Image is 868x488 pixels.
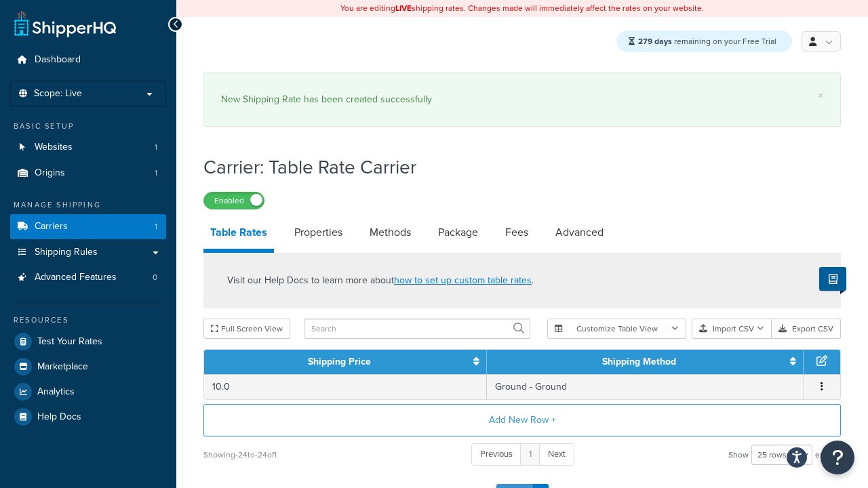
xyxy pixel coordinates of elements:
[35,142,73,153] span: Websites
[35,221,68,232] span: Carriers
[498,216,535,249] a: Fees
[308,354,371,369] a: Shipping Price
[10,314,166,326] div: Resources
[155,142,157,153] span: 1
[10,161,166,186] li: Origins
[35,247,98,258] span: Shipping Rules
[10,199,166,211] div: Manage Shipping
[34,88,82,100] span: Scope: Live
[153,272,157,283] span: 0
[772,319,841,339] button: Export CSV
[10,265,166,290] a: Advanced Features0
[819,267,846,291] button: Show Help Docs
[394,273,532,287] a: how to set up custom table rates
[818,90,823,101] a: ×
[227,273,534,288] p: Visit our Help Docs to learn more about .
[37,386,75,398] span: Analytics
[37,336,102,348] span: Test Your Rates
[204,374,487,399] td: 10.0
[10,47,166,73] a: Dashboard
[10,135,166,160] a: Websites1
[35,272,117,283] span: Advanced Features
[203,445,277,464] div: Showing -24 to -24 of 1
[10,161,166,186] a: Origins1
[821,441,854,474] button: Open Resource Center
[487,374,804,399] td: Ground - Ground
[304,319,530,339] input: Search
[288,216,349,249] a: Properties
[10,354,166,379] a: Marketplace
[203,216,274,253] a: Table Rates
[10,265,166,290] li: Advanced Features
[638,35,672,47] strong: 279 days
[37,411,81,423] span: Help Docs
[203,319,290,339] button: Full Screen View
[692,319,772,339] button: Import CSV
[203,154,824,180] h1: Carrier: Table Rate Carrier
[539,443,574,466] a: Next
[10,121,166,132] div: Basic Setup
[203,404,841,436] button: Add New Row +
[547,319,686,339] button: Customize Table View
[728,445,749,464] span: Show
[10,214,166,239] li: Carriers
[37,361,88,373] span: Marketplace
[155,221,157,232] span: 1
[221,90,823,109] div: New Shipping Rate has been created successfully
[363,216,418,249] a: Methods
[815,445,841,464] span: entries
[480,447,513,460] span: Previous
[35,167,65,179] span: Origins
[520,443,540,466] a: 1
[471,443,521,466] a: Previous
[602,354,676,369] a: Shipping Method
[10,329,166,354] a: Test Your Rates
[10,214,166,239] a: Carriers1
[10,405,166,429] a: Help Docs
[35,54,81,66] span: Dashboard
[10,135,166,160] li: Websites
[395,2,412,14] b: LIVE
[10,240,166,265] a: Shipping Rules
[10,380,166,404] a: Analytics
[638,35,776,47] span: remaining on your Free Trial
[204,192,264,209] label: Enabled
[155,167,157,179] span: 1
[431,216,485,249] a: Package
[549,216,610,249] a: Advanced
[548,447,566,460] span: Next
